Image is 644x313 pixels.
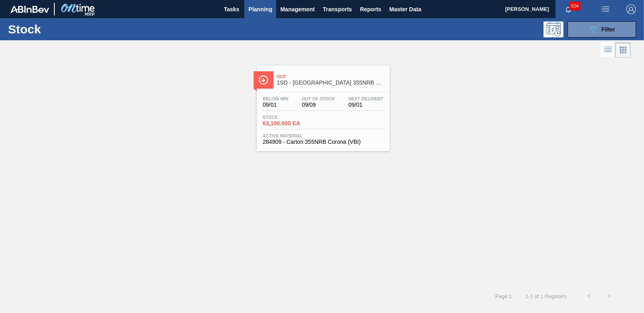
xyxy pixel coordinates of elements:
[323,4,352,14] span: Transports
[599,286,619,306] button: >
[601,42,615,58] div: List Vision
[263,115,319,120] span: Stock
[524,293,567,299] span: 1 - 1 of 1 Registers
[601,26,615,33] span: Filter
[280,4,315,14] span: Management
[568,21,636,37] button: Filter
[360,4,381,14] span: Reports
[277,74,386,79] span: Out
[569,2,580,10] span: 604
[8,25,125,34] h1: Stock
[263,120,319,126] span: 63,100.000 EA
[579,286,599,306] button: <
[555,4,581,15] button: Notifications
[263,102,289,108] span: 09/01
[10,6,49,13] img: TNhmsLtSVTkK8tSr43FrP2fwEKptu5GPRR3wAAAABJRU5ErkJggg==
[615,42,631,58] div: Card Vision
[302,96,335,101] span: Out Of Stock
[302,102,335,108] span: 09/09
[251,60,394,151] a: ÍconeOut1SD - [GEOGRAPHIC_DATA] 355NRB Corona (VBI)Below Min09/01Out Of Stock09/09Next Delivery09...
[263,133,384,138] span: Active Material
[601,4,610,14] img: userActions
[248,4,272,14] span: Planning
[495,293,512,299] span: Page : 1
[543,21,563,37] div: Programming: no user selected
[349,102,384,108] span: 09/01
[263,96,289,101] span: Below Min
[349,96,384,101] span: Next Delivery
[263,139,384,145] span: 284909 - Carton 355NRB Corona (VBI)
[277,80,386,86] span: 1SD - Carton 355NRB Corona (VBI)
[389,4,421,14] span: Master Data
[223,4,240,14] span: Tasks
[258,75,268,85] img: Ícone
[626,4,636,14] img: Logout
